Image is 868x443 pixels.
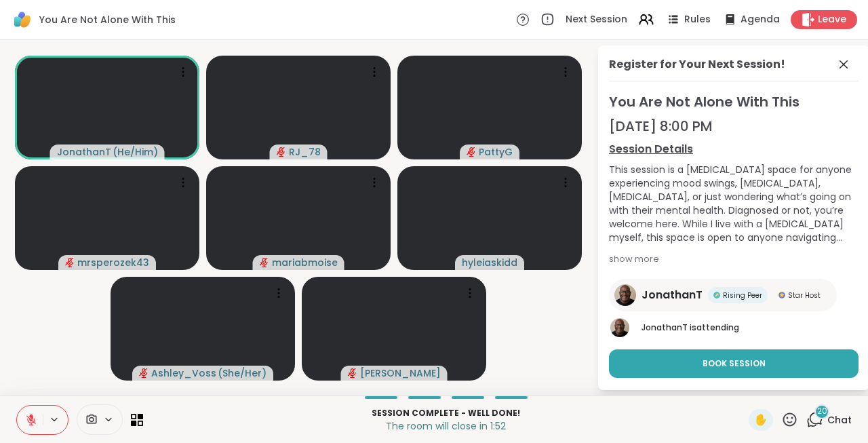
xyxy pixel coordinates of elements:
p: Session Complete - well done! [151,407,741,419]
span: Ashley_Voss [151,366,216,380]
div: This session is a [MEDICAL_DATA] space for anyone experiencing mood swings, [MEDICAL_DATA], [MEDI... [609,163,859,244]
span: audio-muted [467,147,476,157]
span: ✋ [754,412,768,428]
span: ( He/Him ) [113,145,158,159]
span: Leave [818,13,846,26]
span: ( She/Her ) [218,366,267,380]
span: audio-muted [139,368,149,378]
span: JonathanT [642,287,703,303]
span: audio-muted [348,368,357,378]
span: JonathanT [642,322,688,333]
span: Next Session [566,13,627,26]
div: Register for Your Next Session! [609,56,785,73]
span: audio-muted [277,147,286,157]
span: Book Session [703,358,766,370]
img: Rising Peer [713,292,720,298]
button: Book Session [609,349,859,378]
span: audio-muted [260,258,269,267]
span: RJ_78 [289,145,321,159]
span: JonathanT [57,145,111,159]
span: [PERSON_NAME] [360,366,441,380]
span: mrsperozek43 [77,256,149,269]
span: Rules [684,13,711,26]
p: The room will close in 1:52 [151,419,741,433]
img: ShareWell Logomark [11,8,34,31]
p: is attending [642,322,859,334]
span: You Are Not Alone With This [609,92,859,111]
div: show more [609,252,859,266]
span: Star Host [788,290,821,301]
img: JonathanT [610,318,629,337]
div: [DATE] 8:00 PM [609,117,859,136]
span: Agenda [741,13,780,26]
span: 20 [817,406,827,417]
img: JonathanT [614,284,636,306]
span: You Are Not Alone With This [39,13,176,26]
span: PattyG [479,145,513,159]
a: JonathanTJonathanTRising PeerRising PeerStar HostStar Host [609,279,837,311]
span: hyleiaskidd [462,256,517,269]
span: mariabmoise [272,256,338,269]
span: Chat [827,413,852,427]
button: No Thanks [609,383,859,412]
span: audio-muted [65,258,75,267]
a: Session Details [609,141,859,157]
img: Star Host [778,292,785,298]
span: Rising Peer [723,290,762,301]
